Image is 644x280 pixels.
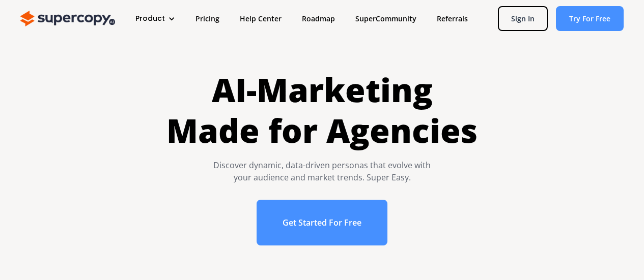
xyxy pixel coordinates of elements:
[498,6,548,31] a: Sign In
[230,9,292,28] a: Help Center
[166,159,478,183] div: Discover dynamic, data-driven personas that evolve with your audience and market trends. Super Easy.
[292,9,345,28] a: Roadmap
[125,9,185,28] div: Product
[556,6,624,31] a: Try For Free
[345,9,427,28] a: SuperCommunity
[185,9,230,28] a: Pricing
[166,70,478,151] h1: AI-Marketing Made for Agencies
[257,200,387,245] a: Get Started For Free
[427,9,478,28] a: Referrals
[135,13,165,24] div: Product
